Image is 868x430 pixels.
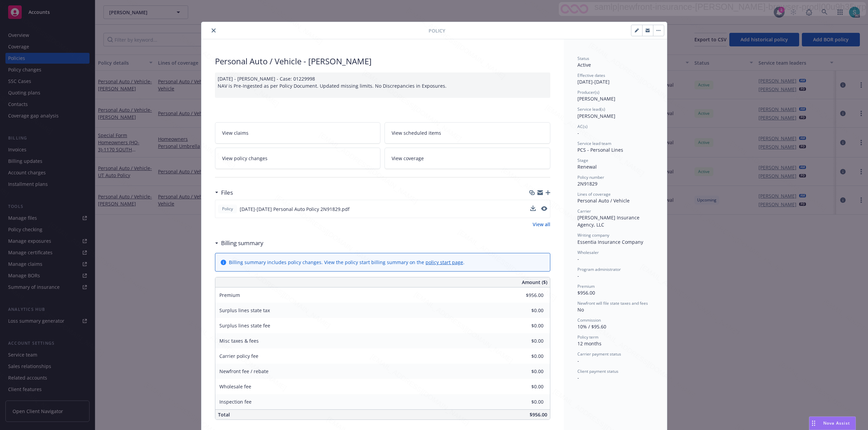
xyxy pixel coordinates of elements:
[504,321,548,331] input: 0.00
[577,113,615,119] span: [PERSON_NAME]
[577,239,643,245] span: Essentia Insurance Company
[219,338,259,344] span: Misc taxes & fees
[577,214,641,228] span: [PERSON_NAME] Insurance Agency, LLC
[504,336,548,346] input: 0.00
[219,322,270,329] span: Surplus lines state fee
[221,239,263,248] h3: Billing summary
[577,358,579,364] span: -
[577,141,611,146] span: Service lead team
[577,306,584,313] span: No
[577,250,599,255] span: Wholesaler
[221,188,233,197] h3: Files
[577,351,621,357] span: Carrier payment status
[215,239,263,248] div: Billing summary
[577,340,601,347] span: 12 months
[577,174,604,180] span: Policy number
[530,206,536,211] button: download file
[577,289,595,296] span: $956.00
[577,72,653,85] div: [DATE] - [DATE]
[222,129,249,136] span: View claims
[541,206,547,211] button: preview file
[219,307,270,314] span: Surplus lines state tax
[577,273,579,279] span: -
[577,157,588,163] span: Stage
[577,334,598,340] span: Policy term
[577,323,606,330] span: 10% / $95.60
[218,411,230,418] span: Total
[522,279,547,286] span: Amount ($)
[504,382,548,392] input: 0.00
[577,232,609,238] span: Writing company
[530,411,547,418] span: $956.00
[215,148,381,169] a: View policy changes
[577,72,605,78] span: Effective dates
[577,106,605,112] span: Service lead(s)
[577,56,589,61] span: Status
[504,351,548,361] input: 0.00
[577,89,599,95] span: Producer(s)
[504,305,548,316] input: 0.00
[215,188,233,197] div: Files
[384,148,550,169] a: View coverage
[222,155,268,162] span: View policy changes
[219,399,252,405] span: Inspection fee
[823,420,850,426] span: Nova Assist
[577,256,579,262] span: -
[219,353,258,359] span: Carrier policy fee
[429,27,445,34] span: Policy
[221,206,234,212] span: Policy
[530,206,536,213] button: download file
[215,72,550,98] div: [DATE] - [PERSON_NAME] - Case: 01229998 NAV is Pre-Ingested as per Policy Document. Updated missi...
[392,129,441,136] span: View scheduled items
[577,180,597,187] span: 2N91829
[215,56,550,67] div: Personal Auto / Vehicle - [PERSON_NAME]
[577,317,601,323] span: Commission
[577,62,591,68] span: Active
[219,368,269,374] span: Newfront fee / rebate
[809,417,818,430] div: Drag to move
[533,221,550,228] a: View all
[426,259,463,265] a: policy start page
[577,283,595,289] span: Premium
[541,206,547,213] button: preview file
[577,191,611,197] span: Lines of coverage
[219,383,251,390] span: Wholesale fee
[577,197,653,204] div: Personal Auto / Vehicle
[809,416,856,430] button: Nova Assist
[229,259,465,266] div: Billing summary includes policy changes. View the policy start billing summary on the .
[240,206,350,213] span: [DATE]-[DATE] Personal Auto Policy 2N91829.pdf
[577,266,621,272] span: Program administrator
[577,147,623,153] span: PCS - Personal Lines
[504,366,548,377] input: 0.00
[504,290,548,300] input: 0.00
[215,122,381,144] a: View claims
[577,130,579,136] span: -
[504,397,548,407] input: 0.00
[577,124,588,129] span: AC(s)
[384,122,550,144] a: View scheduled items
[219,292,240,298] span: Premium
[577,164,597,170] span: Renewal
[577,95,615,102] span: [PERSON_NAME]
[577,300,648,306] span: Newfront will file state taxes and fees
[392,155,424,162] span: View coverage
[577,374,579,381] span: -
[210,26,218,35] button: close
[577,208,591,214] span: Carrier
[577,368,618,374] span: Client payment status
